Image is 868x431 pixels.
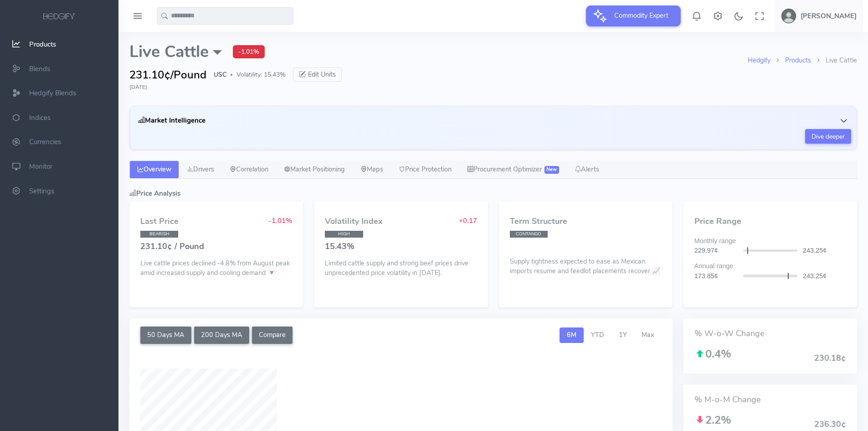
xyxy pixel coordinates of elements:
[609,5,674,26] span: Commodity Expert
[138,116,145,125] i: <br>Market Insights created at:<br> 2025-09-18 04:57:23<br>Drivers created at:<br> 2025-09-18 04:...
[814,420,846,429] h4: 236.30¢
[140,217,179,226] h4: Last Price
[391,161,459,179] a: Price Protection
[619,330,627,339] span: 1Y
[797,246,852,256] div: 243.25¢
[694,413,731,427] span: 2.2%
[591,330,604,339] span: YTD
[567,330,576,339] span: 6M
[805,129,851,144] a: Dive deeper
[138,117,205,124] h5: Market Intelligence
[29,138,61,147] span: Currencies
[325,217,383,226] h4: Volatility Index
[510,217,662,226] h4: Term Structure
[459,216,477,225] span: +0.17
[252,327,293,344] button: Compare
[29,187,54,196] span: Settings
[694,395,846,405] h4: % M-o-M Change
[689,246,743,256] div: 229.97¢
[459,161,567,179] a: Procurement Optimizer
[642,330,654,339] span: Max
[140,242,292,251] h4: 231.10¢ / Pound
[325,242,477,251] h4: 15.43%
[214,70,226,79] span: USC
[748,56,770,65] a: Hedgify
[140,231,178,238] span: BEARISH
[29,113,51,122] span: Indices
[140,327,191,344] button: 50 Days MA
[179,161,222,179] a: Drivers
[694,329,846,338] h4: % W-o-W Change
[510,231,548,238] span: CONTANGO
[689,271,743,281] div: 173.85¢
[814,354,846,363] h4: 230.18¢
[325,231,363,238] span: HIGH
[781,9,796,23] img: user-image
[544,166,559,173] span: New
[325,259,477,278] p: Limited cattle supply and strong beef prices drive unprecedented price volatility in [DATE].
[29,40,56,49] span: Products
[353,161,391,179] a: Maps
[586,5,681,26] button: Commodity Expert
[41,12,77,22] img: logo
[140,259,292,278] p: Live cattle prices declined -4.8% from August peak amid increased supply and cooling demand 🔻
[222,161,276,179] a: Correlation
[135,112,851,129] button: Market Intelligence
[129,67,206,83] span: 231.10¢/Pound
[689,261,852,271] div: Annual range
[510,254,662,276] p: Supply tightness expected to ease as Mexican imports resume and feedlot placements recover 📈
[811,56,857,66] li: Live Cattle
[694,347,731,361] span: 0.4%
[129,161,179,179] a: Overview
[276,161,353,179] a: Market Positioning
[194,327,249,344] button: 200 Days MA
[689,236,852,246] div: Monthly range
[586,11,681,20] a: Commodity Expert
[230,73,233,77] span: ●
[236,70,286,79] span: Volatility: 15.43%
[233,45,265,58] span: -1.01%
[29,88,76,98] span: Hedgify Blends
[293,68,342,82] button: Edit Units
[29,162,52,171] span: Monitor
[801,12,857,20] h5: [PERSON_NAME]
[797,271,852,281] div: 243.25¢
[567,161,607,179] a: Alerts
[29,64,50,73] span: Blends
[129,83,857,91] div: [DATE]
[129,190,857,197] h5: Price Analysis
[268,216,292,225] span: -1.01%
[694,217,846,226] h4: Price Range
[129,43,222,61] span: Live Cattle
[785,56,811,65] a: Products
